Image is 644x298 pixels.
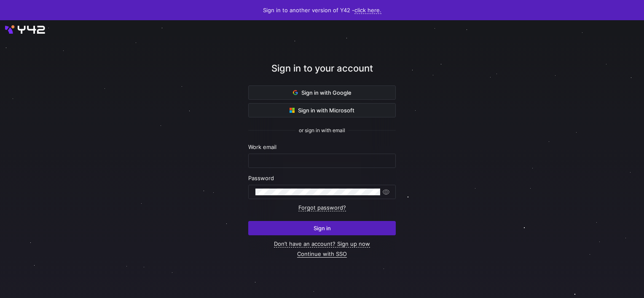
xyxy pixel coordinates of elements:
[293,89,352,96] span: Sign in with Google
[299,128,345,133] span: or sign in with email
[274,240,370,247] a: Don’t have an account? Sign up now
[248,103,396,117] button: Sign in with Microsoft
[314,225,331,231] span: Sign in
[248,61,396,85] div: Sign in to your account
[297,250,347,258] a: Continue with SSO
[248,175,274,181] span: Password
[248,221,396,235] button: Sign in
[298,204,346,211] a: Forgot password?
[248,85,396,100] button: Sign in with Google
[248,144,276,150] span: Work email
[354,7,381,14] a: click here.
[290,107,354,114] span: Sign in with Microsoft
